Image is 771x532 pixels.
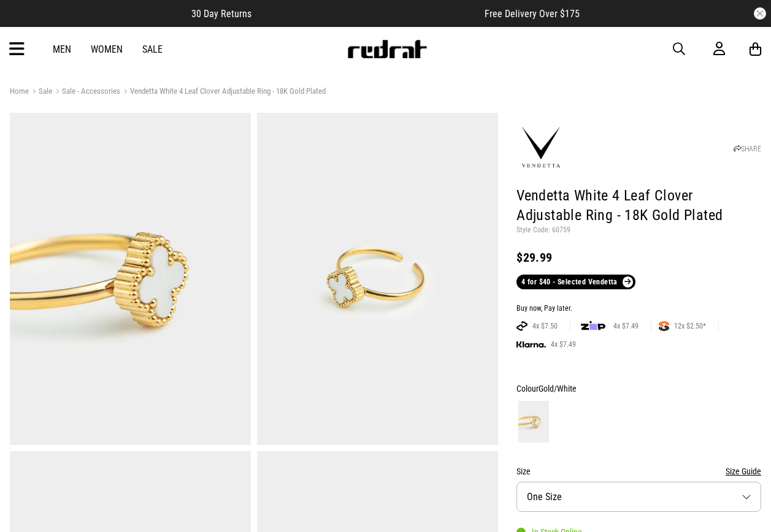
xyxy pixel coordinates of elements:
[516,304,761,314] div: Buy now, Pay later.
[546,340,581,349] span: 4x $7.49
[659,321,669,331] img: SPLITPAY
[669,321,711,331] span: 12x $2.50*
[516,464,761,479] div: Size
[608,321,643,331] span: 4x $7.49
[10,113,251,445] img: Vendetta White 4 Leaf Clover Adjustable Ring - 18k Gold Plated in Multi
[485,8,580,20] span: Free Delivery Over $175
[257,113,498,445] img: Vendetta White 4 Leaf Clover Adjustable Ring - 18k Gold Plated in Multi
[581,320,605,332] img: zip
[516,381,761,396] div: Colour
[726,464,761,479] button: Size Guide
[527,491,562,503] span: One Size
[516,250,761,265] div: $29.99
[516,275,635,289] a: 4 for $40 - Selected Vendetta
[10,86,29,96] a: Home
[516,226,761,235] p: Style Code: 60759
[516,482,761,512] button: One Size
[518,401,549,443] img: Gold/White
[347,40,428,58] img: Redrat logo
[734,145,761,153] a: SHARE
[142,44,163,55] a: Sale
[52,86,120,98] a: Sale - Accessories
[539,384,577,393] span: Gold/White
[29,86,52,98] a: Sale
[527,321,562,331] span: 4x $7.50
[516,341,546,348] img: KLARNA
[276,7,460,20] iframe: Customer reviews powered by Trustpilot
[516,123,566,172] img: Vendetta
[191,8,251,20] span: 30 Day Returns
[516,186,761,226] h1: Vendetta White 4 Leaf Clover Adjustable Ring - 18K Gold Plated
[516,321,527,331] img: AFTERPAY
[120,86,326,98] a: Vendetta White 4 Leaf Clover Adjustable Ring - 18K Gold Plated
[53,44,71,55] a: Men
[91,44,123,55] a: Women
